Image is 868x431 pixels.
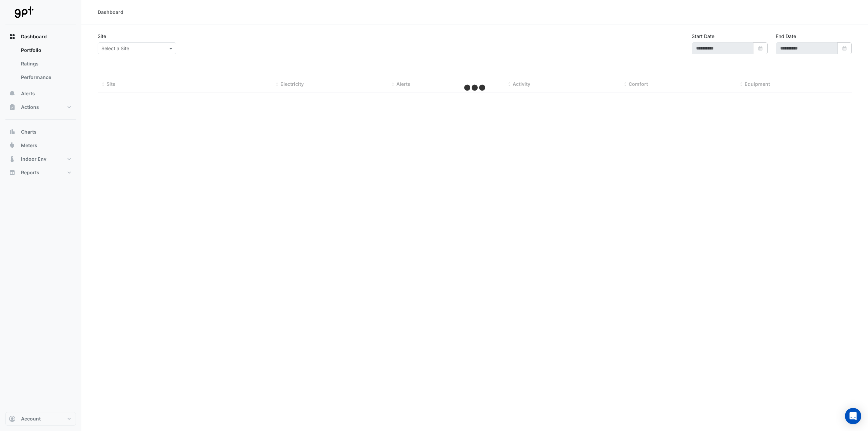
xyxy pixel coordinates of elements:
span: Equipment [745,81,770,87]
button: Actions [5,100,76,114]
span: Indoor Env [21,156,46,162]
span: Dashboard [21,33,47,40]
app-icon: Dashboard [9,33,16,40]
app-icon: Alerts [9,90,16,97]
span: Site [106,81,115,87]
label: End Date [776,33,796,40]
app-icon: Charts [9,129,16,135]
a: Ratings [16,57,76,71]
span: Actions [21,104,39,111]
app-icon: Actions [9,104,16,111]
button: Account [5,412,76,426]
span: Comfort [629,81,648,87]
span: Reports [21,169,39,176]
div: Dashboard [98,8,123,16]
span: Alerts [21,90,35,97]
span: Meters [21,142,37,149]
img: Company Logo [8,5,39,19]
label: Start Date [692,33,714,40]
span: Alerts [396,81,410,87]
button: Dashboard [5,30,76,43]
span: Activity [513,81,530,87]
app-icon: Reports [9,169,16,176]
div: Open Intercom Messenger [845,408,861,424]
a: Performance [16,71,76,84]
button: Meters [5,139,76,152]
label: Site [98,33,106,40]
span: Electricity [280,81,304,87]
span: Charts [21,129,37,135]
app-icon: Meters [9,142,16,149]
button: Indoor Env [5,152,76,166]
button: Reports [5,166,76,179]
span: Account [21,415,41,422]
button: Charts [5,125,76,139]
div: Dashboard [5,43,76,87]
button: Alerts [5,87,76,100]
a: Portfolio [16,43,76,57]
app-icon: Indoor Env [9,156,16,162]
